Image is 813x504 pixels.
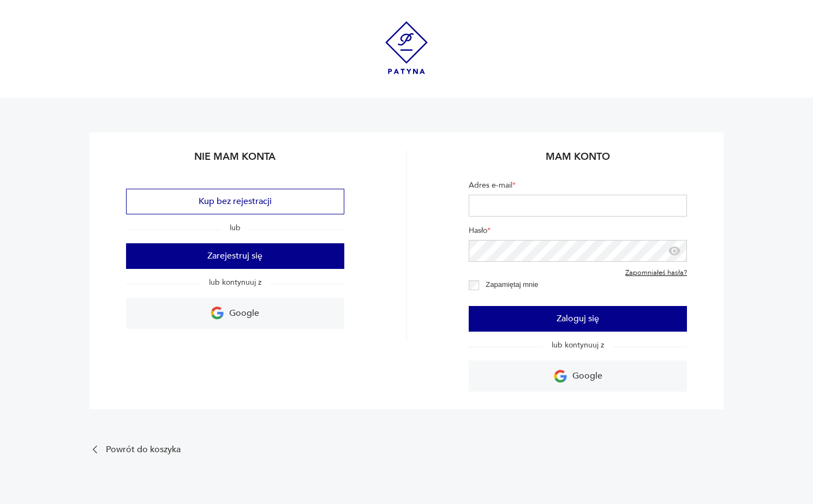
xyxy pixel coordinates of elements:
img: Ikona Google [554,370,567,383]
button: Zaloguj się [469,306,687,332]
h2: Mam konto [469,150,687,171]
h2: Nie mam konta [126,150,344,171]
p: Google [229,305,259,322]
a: Google [126,298,344,329]
img: Ikona Google [211,307,224,320]
span: lub kontynuuj z [543,340,613,350]
button: Zarejestruj się [126,243,344,269]
a: Powrót do koszyka [89,444,724,455]
p: Google [572,368,602,385]
a: Zapomniałeś hasła? [625,269,687,278]
label: Hasło [469,225,687,240]
span: lub [221,223,249,233]
span: lub kontynuuj z [200,277,270,287]
label: Adres e-mail [469,180,687,195]
img: Patyna - sklep z meblami i dekoracjami vintage [385,21,428,74]
label: Zapamiętaj mnie [486,280,538,289]
a: Google [469,361,687,392]
button: Kup bez rejestracji [126,189,344,214]
p: Powrót do koszyka [106,446,181,453]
